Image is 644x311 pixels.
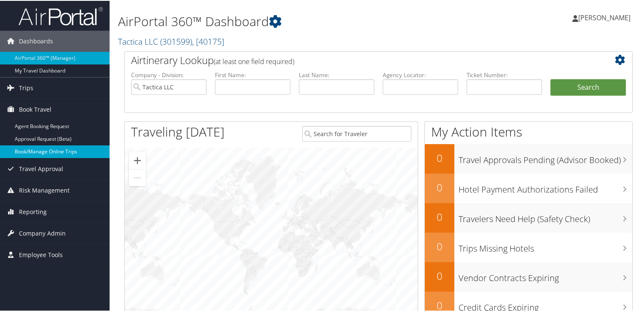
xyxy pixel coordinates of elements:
[425,239,454,253] h2: 0
[459,149,632,165] h3: Travel Approvals Pending (Advisor Booked)
[425,150,454,164] h2: 0
[383,70,458,78] label: Agency Locator:
[425,143,632,173] a: 0Travel Approvals Pending (Advisor Booked)
[425,209,454,223] h2: 0
[19,244,63,265] span: Employee Tools
[459,267,632,283] h3: Vendor Contracts Expiring
[459,208,632,224] h3: Travelers Need Help (Safety Check)
[425,180,454,194] h2: 0
[302,125,412,141] input: Search for Traveler
[19,158,63,179] span: Travel Approval
[214,56,294,65] span: (at least one field required)
[425,122,632,140] h1: My Action Items
[572,4,639,29] a: [PERSON_NAME]
[19,77,33,98] span: Trips
[215,70,290,78] label: First Name:
[578,12,631,21] span: [PERSON_NAME]
[19,222,66,243] span: Company Admin
[425,173,632,202] a: 0Hotel Payment Authorizations Failed
[299,70,374,78] label: Last Name:
[459,179,632,195] h3: Hotel Payment Authorizations Failed
[425,232,632,261] a: 0Trips Missing Hotels
[131,122,225,140] h1: Traveling [DATE]
[19,98,51,119] span: Book Travel
[192,35,224,46] span: , [ 40175 ]
[118,35,224,46] a: Tactica LLC
[129,169,146,185] button: Zoom out
[425,202,632,232] a: 0Travelers Need Help (Safety Check)
[160,35,192,46] span: ( 301599 )
[131,70,207,78] label: Company - Division:
[19,30,53,51] span: Dashboards
[467,70,542,78] label: Ticket Number:
[19,179,70,200] span: Risk Management
[129,151,146,168] button: Zoom in
[459,238,632,254] h3: Trips Missing Hotels
[425,268,454,282] h2: 0
[118,12,465,29] h1: AirPortal 360™ Dashboard
[19,201,47,222] span: Reporting
[131,52,584,67] h2: Airtinerary Lookup
[19,5,103,25] img: airportal-logo.png
[425,261,632,291] a: 0Vendor Contracts Expiring
[550,78,626,95] button: Search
